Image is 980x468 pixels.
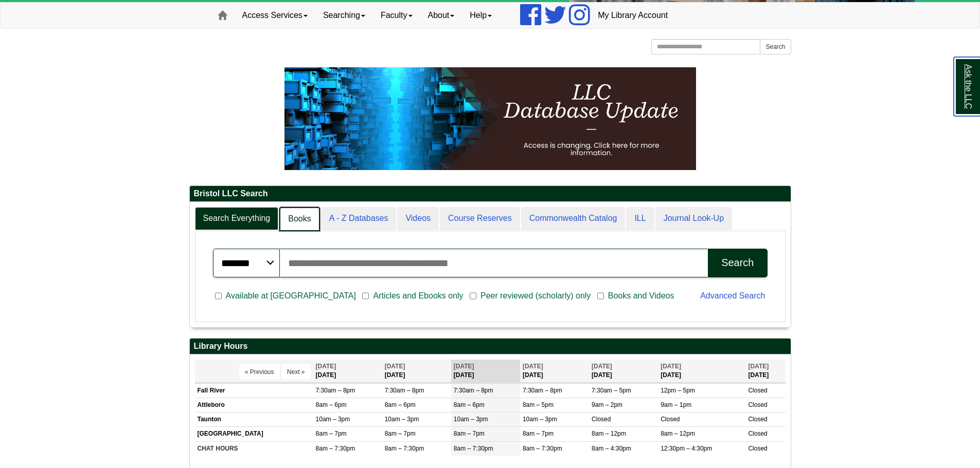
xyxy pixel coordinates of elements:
h2: Library Hours [190,339,791,354]
span: 8am – 7pm [316,430,347,437]
span: 10am – 3pm [523,416,557,423]
span: 10am – 3pm [454,416,488,423]
a: A - Z Databases [321,207,397,230]
th: [DATE] [313,360,382,383]
span: 10am – 3pm [316,416,350,423]
input: Available at [GEOGRAPHIC_DATA] [215,291,222,301]
h2: Bristol LLC Search [190,186,791,202]
span: 7:30am – 8pm [316,387,355,394]
img: HTML tutorial [284,67,696,170]
a: About [420,3,462,28]
span: [DATE] [523,363,543,370]
span: Articles and Ebooks only [369,290,467,302]
a: Access Services [235,3,315,28]
span: 7:30am – 5pm [592,387,631,394]
button: Next » [281,364,311,380]
span: 8am – 7pm [385,430,416,437]
th: [DATE] [658,360,745,383]
span: Books and Videos [604,290,679,302]
div: Search [721,257,754,269]
span: [DATE] [454,363,474,370]
span: 8am – 12pm [661,430,695,437]
span: [DATE] [385,363,405,370]
button: Search [708,249,767,277]
th: [DATE] [451,360,520,383]
span: Closed [748,387,767,394]
span: 12pm – 5pm [661,387,695,394]
span: [DATE] [592,363,612,370]
th: [DATE] [745,360,785,383]
a: My Library Account [590,3,675,28]
span: [DATE] [748,363,769,370]
input: Articles and Ebooks only [362,291,369,301]
th: [DATE] [589,360,658,383]
td: Fall River [195,383,313,398]
span: 7:30am – 8pm [454,387,493,394]
a: Commonwealth Catalog [521,207,626,230]
a: Search Everything [195,207,279,230]
span: 7:30am – 8pm [385,387,424,394]
span: 9am – 2pm [592,401,622,408]
a: Books [279,207,319,231]
span: 10am – 3pm [385,416,419,423]
span: Closed [661,416,680,423]
span: 8am – 7pm [454,430,485,437]
span: 8am – 6pm [316,401,347,408]
td: Taunton [195,413,313,427]
th: [DATE] [382,360,451,383]
td: Attleboro [195,398,313,413]
button: « Previous [239,364,280,380]
button: Search [760,39,791,54]
span: Closed [748,430,767,437]
td: CHAT HOURS [195,441,313,456]
span: Closed [748,445,767,452]
a: Faculty [373,3,420,28]
span: 8am – 7:30pm [454,445,493,452]
a: Videos [397,207,439,230]
span: 8am – 6pm [385,401,416,408]
th: [DATE] [520,360,589,383]
span: Closed [592,416,611,423]
a: Help [462,3,500,28]
span: Peer reviewed (scholarly) only [476,290,595,302]
span: Available at [GEOGRAPHIC_DATA] [222,290,360,302]
span: 8am – 7pm [523,430,554,437]
span: Closed [748,401,767,408]
span: [DATE] [316,363,336,370]
span: 8am – 7:30pm [523,445,562,452]
span: 8am – 12pm [592,430,626,437]
input: Peer reviewed (scholarly) only [470,291,476,301]
span: 8am – 5pm [523,401,554,408]
span: Closed [748,416,767,423]
span: 8am – 7:30pm [385,445,424,452]
span: 8am – 7:30pm [316,445,355,452]
span: 8am – 4:30pm [592,445,631,452]
span: 9am – 1pm [661,401,691,408]
a: Journal Look-Up [655,207,732,230]
a: Advanced Search [700,291,765,300]
span: 7:30am – 8pm [523,387,562,394]
input: Books and Videos [597,291,604,301]
td: [GEOGRAPHIC_DATA] [195,427,313,441]
span: 12:30pm – 4:30pm [661,445,712,452]
span: 8am – 6pm [454,401,485,408]
span: [DATE] [661,363,681,370]
a: Course Reserves [440,207,520,230]
a: Searching [315,3,373,28]
a: ILL [626,207,654,230]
